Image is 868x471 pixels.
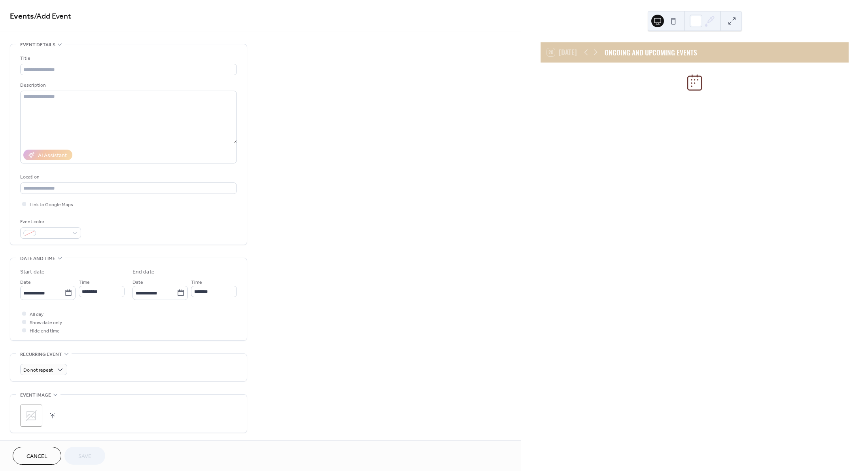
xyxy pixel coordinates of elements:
div: Description [20,81,235,89]
div: Event color [20,218,79,226]
span: / Add Event [34,9,71,24]
span: Time [191,278,202,287]
span: Cancel [26,452,47,461]
a: Events [10,9,34,24]
span: Date [20,278,31,287]
div: ONGOING AND UPCOMING EVENTS [605,47,697,57]
span: Event image [20,391,51,399]
div: Title [20,54,235,63]
div: ; [20,405,42,427]
span: All day [30,310,43,319]
span: Link to Google Maps [30,201,73,209]
span: Date [132,278,143,287]
span: Recurring event [20,350,62,359]
span: Event details [20,41,55,49]
span: Hide end time [30,327,60,335]
div: End date [132,268,155,276]
span: Time [79,278,90,287]
span: Do not repeat [23,366,53,375]
div: Start date [20,268,45,276]
div: Location [20,173,235,181]
button: Cancel [13,447,61,465]
span: Date and time [20,254,55,263]
span: Show date only [30,319,62,327]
